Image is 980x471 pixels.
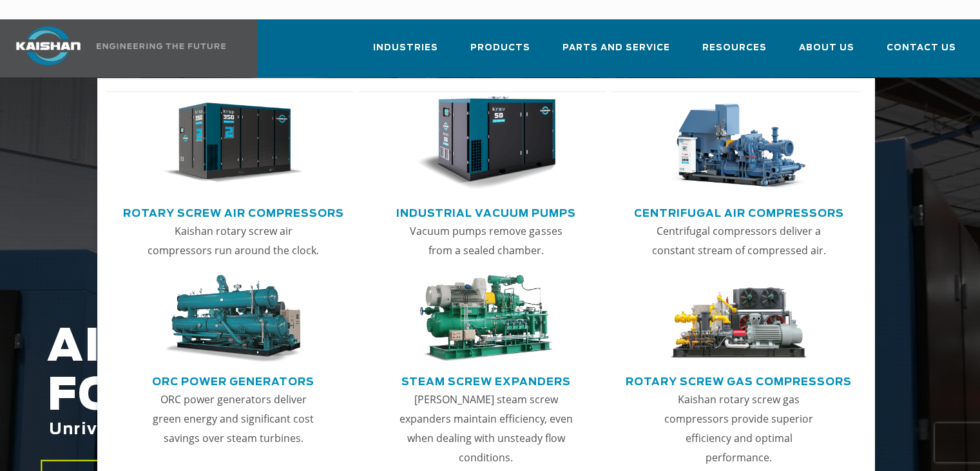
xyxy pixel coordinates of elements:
img: thumb-Steam-Screw-Expanders [416,275,556,362]
span: Parts and Service [562,41,670,55]
a: Products [470,31,530,75]
span: Industries [373,41,438,55]
img: thumb-Industrial-Vacuum-Pumps [416,96,556,190]
p: Centrifugal compressors deliver a constant stream of compressed air. [652,221,826,260]
a: Steam Screw Expanders [401,370,571,390]
p: Vacuum pumps remove gasses from a sealed chamber. [399,221,573,260]
img: thumb-ORC-Power-Generators [163,275,303,362]
a: Centrifugal Air Compressors [634,202,844,221]
a: Industries [373,31,438,75]
a: ORC Power Generators [152,370,314,390]
p: Kaishan rotary screw gas compressors provide superior efficiency and optimal performance. [652,390,826,467]
a: Industrial Vacuum Pumps [396,202,576,221]
img: thumb-Rotary-Screw-Air-Compressors [163,96,303,190]
a: Rotary Screw Air Compressors [123,202,344,221]
span: Products [470,41,530,55]
img: thumb-Centrifugal-Air-Compressors [669,96,809,190]
p: [PERSON_NAME] steam screw expanders maintain efficiency, even when dealing with unsteady flow con... [399,390,573,467]
p: ORC power generators deliver green energy and significant cost savings over steam turbines. [146,390,320,448]
span: Contact Us [887,41,956,55]
a: Contact Us [887,31,956,75]
img: thumb-Rotary-Screw-Gas-Compressors [669,275,809,362]
span: Resources [702,41,767,55]
p: Kaishan rotary screw air compressors run around the clock. [146,221,320,260]
a: Parts and Service [562,31,670,75]
img: Engineering the future [97,43,226,49]
span: About Us [799,41,854,55]
a: Rotary Screw Gas Compressors [626,370,852,390]
span: Unrivaled performance with up to 35% energy cost savings. [49,422,600,437]
a: Resources [702,31,767,75]
a: About Us [799,31,854,75]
